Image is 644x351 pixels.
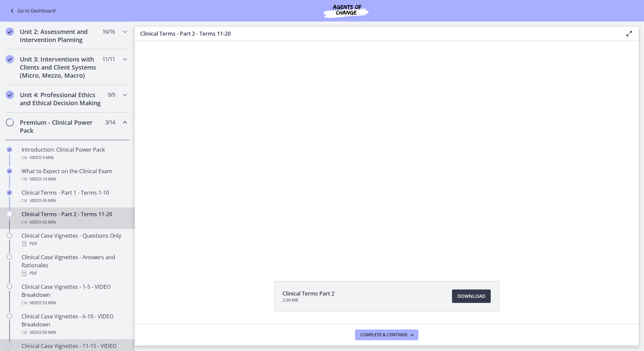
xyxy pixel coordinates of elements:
span: 9 / 9 [108,91,115,99]
img: Agents of Change Social Work Test Prep [305,3,386,19]
div: Video [22,218,127,226]
h2: Unit 4: Professional Ethics and Ethical Decision Making [20,91,102,107]
span: 3 / 14 [105,118,115,126]
span: · 53 min [41,299,56,307]
div: Video [22,328,127,337]
span: 16 / 16 [102,28,115,36]
span: · 42 min [41,218,56,226]
div: Introduction: Clinical Power Pack [22,146,127,162]
div: Video [22,299,127,307]
div: Clinical Terms - Part 2 - Terms 11-20 [22,210,127,226]
div: Clinical Terms - Part 1 - Terms 1-10 [22,189,127,205]
span: · 50 min [41,328,56,337]
button: Complete & continue [355,329,418,340]
i: Completed [6,91,14,99]
i: Completed [7,147,12,152]
div: Video [22,197,127,205]
span: · 14 min [41,175,56,183]
i: Completed [6,28,14,36]
div: PDF [22,269,127,277]
h2: Unit 3: Interventions with Clients and Client Systems (Micro, Mezzo, Macro) [20,55,102,79]
span: Clinical Terms Part 2 [283,289,334,298]
span: Complete & continue [360,332,408,338]
iframe: Video Lesson [135,41,639,266]
div: Clinical Case Vignettes - Questions Only [22,232,127,248]
i: Completed [6,55,14,63]
h2: Premium - Clinical Power Pack [20,118,102,134]
i: Completed [7,190,12,195]
div: What to Expect on the Clinical Exam [22,167,127,183]
div: Video [22,175,127,183]
div: Clinical Case Vignettes - 6-10 - VIDEO Breakdown [22,312,127,337]
div: Clinical Case Vignettes - Answers and Rationales [22,253,127,277]
i: Completed [7,168,12,174]
span: 2.99 MB [283,298,334,303]
div: PDF [22,240,127,248]
h3: Clinical Terms - Part 2 - Terms 11-20 [140,30,614,38]
h2: Unit 2: Assessment and Intervention Planning [20,28,102,44]
span: Download [457,292,485,300]
div: Video [22,154,127,162]
span: · 39 min [41,197,56,205]
a: Download [452,289,491,303]
div: Clinical Case Vignettes - 1-5 - VIDEO Breakdown [22,283,127,307]
span: · 3 min [41,154,54,162]
a: Go to Dashboard [8,7,56,15]
span: 11 / 11 [102,55,115,63]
